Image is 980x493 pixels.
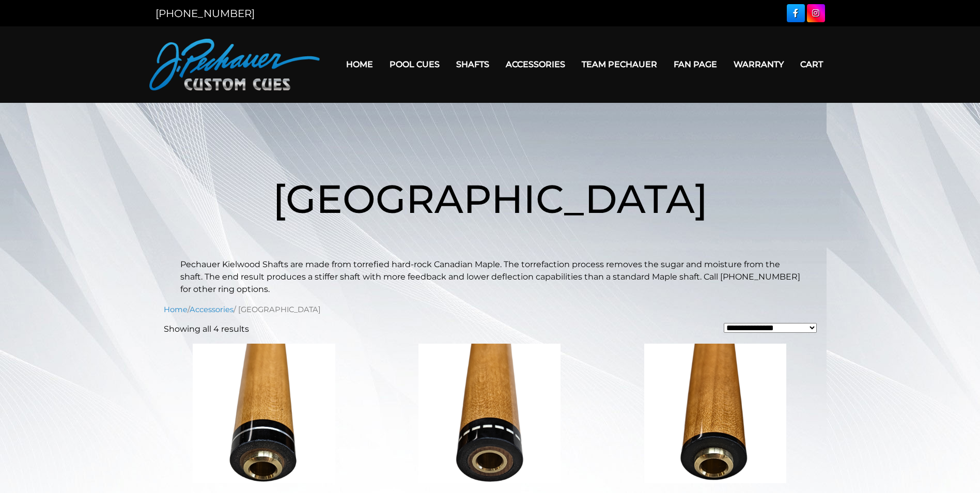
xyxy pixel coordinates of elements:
a: Accessories [497,51,573,78]
p: Showing all 4 results [164,323,249,335]
p: Pechauer Kielwood Shafts are made from torrefied hard-rock Canadian Maple. The torrefaction proce... [180,258,800,296]
nav: Breadcrumb [164,304,817,315]
img: Pechauer Custom Cues [149,39,320,90]
img: Kielwood 12.75mm .850 Joint [Piloted thin black (Pro Series & JP Series 2025)] [615,344,816,483]
a: Accessories [190,305,234,314]
a: Home [164,305,188,314]
a: Warranty [725,51,792,78]
a: Fan Page [665,51,725,78]
a: Home [338,51,381,78]
select: Shop order [724,323,817,333]
a: Team Pechauer [573,51,665,78]
a: [PHONE_NUMBER] [155,7,255,20]
a: Shafts [448,51,497,78]
img: Kielwood 12.75mm .850 (Flat faced/Prior to 2025) [389,344,590,483]
a: Cart [792,51,831,78]
span: [GEOGRAPHIC_DATA] [273,175,708,223]
img: Kielwood 12.75mm .850 Joint (Pro Series Single Ring) [164,344,365,483]
a: Pool Cues [381,51,448,78]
